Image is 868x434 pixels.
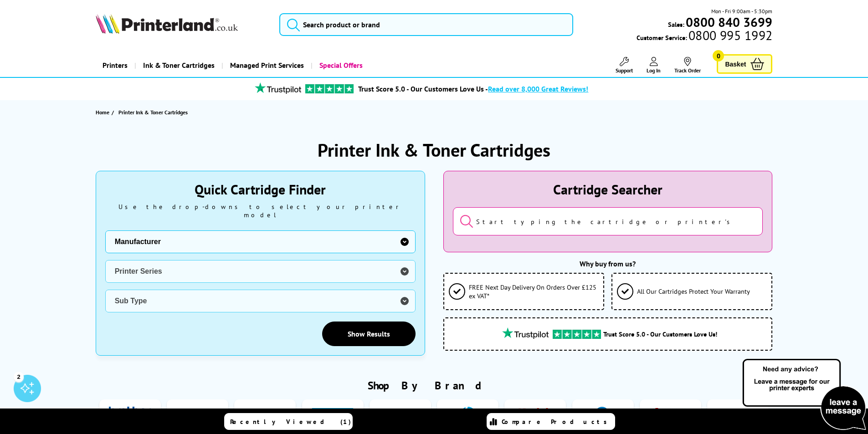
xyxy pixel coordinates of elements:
[305,84,354,93] img: trustpilot rating
[230,418,351,426] span: Recently Viewed (1)
[582,406,624,423] img: Konica Minolta
[312,406,354,423] img: Dymo
[358,84,588,93] a: Trust Score 5.0 - Our Customers Love Us -Read over 8,000 Great Reviews!
[311,54,370,77] a: Special Offers
[453,180,763,198] div: Cartridge Searcher
[105,180,416,198] div: Quick Cartridge Finder
[105,203,416,219] div: Use the drop-downs to select your printer model
[469,283,599,300] span: FREE Next Day Delivery On Orders Over £125 ex VAT*
[96,107,112,117] a: Home
[143,54,215,77] span: Ink & Toner Cartridges
[251,82,305,94] img: trustpilot rating
[96,378,773,393] h2: Shop By Brand
[96,14,238,34] img: Printerland Logo
[134,54,221,77] a: Ink & Toner Cartridges
[713,50,724,61] span: 0
[603,330,717,338] span: Trust Score 5.0 - Our Customers Love Us!
[443,259,773,268] div: Why buy from us?
[717,54,772,74] a: Basket 0
[647,67,661,74] span: Log In
[447,406,489,423] img: HP
[616,67,633,74] span: Support
[487,413,615,430] a: Compare Products
[318,138,550,162] h1: Printer Ink & Toner Cartridges
[553,330,601,339] img: trustpilot rating
[502,418,612,426] span: Compare Products
[379,406,421,423] img: Epson
[221,54,311,77] a: Managed Print Services
[279,13,573,36] input: Search product or brand
[453,207,763,235] input: Start typing the cartridge or printer's name...
[711,7,772,15] span: Mon - Fri 9:00am - 5:30pm
[649,406,691,423] img: Kyocera
[244,406,286,423] img: Dell
[514,406,556,423] img: Kodak
[224,413,353,430] a: Recently Viewed (1)
[725,58,746,70] span: Basket
[109,406,151,423] img: Brother
[684,18,772,26] a: 0800 840 3699
[668,20,684,29] span: Sales:
[498,327,553,339] img: trustpilot rating
[118,109,188,116] span: Printer Ink & Toner Cartridges
[686,14,772,31] b: 0800 840 3699
[740,357,868,432] img: Open Live Chat window
[322,322,416,346] a: Show Results
[14,372,24,382] div: 2
[687,31,772,40] span: 0800 995 1992
[96,14,268,36] a: Printerland Logo
[637,287,750,296] span: All Our Cartridges Protect Your Warranty
[616,57,633,74] a: Support
[637,31,772,42] span: Customer Service:
[717,406,759,423] img: Lexmark
[488,84,588,93] span: Read over 8,000 Great Reviews!
[177,406,219,423] img: Canon
[674,57,701,74] a: Track Order
[647,57,661,74] a: Log In
[96,54,134,77] a: Printers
